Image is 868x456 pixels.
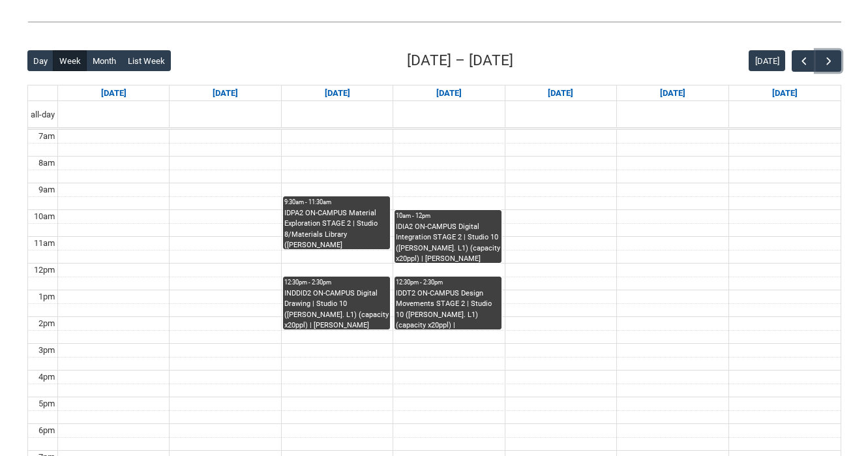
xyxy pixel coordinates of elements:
[86,50,122,71] button: Month
[121,50,171,71] button: List Week
[322,85,353,101] a: Go to September 16, 2025
[27,50,54,71] button: Day
[770,85,800,101] a: Go to September 20, 2025
[545,85,576,101] a: Go to September 18, 2025
[792,50,816,72] button: Previous Week
[210,85,241,101] a: Go to September 15, 2025
[284,198,389,207] div: 9:30am - 11:30am
[749,50,785,71] button: [DATE]
[284,208,389,249] div: IDPA2 ON-CAMPUS Material Exploration STAGE 2 | Studio 8/Materials Library ([PERSON_NAME][GEOGRAPH...
[396,222,500,263] div: IDIA2 ON-CAMPUS Digital Integration STAGE 2 | Studio 10 ([PERSON_NAME]. L1) (capacity x20ppl) | [...
[36,130,57,143] div: 7am
[816,50,841,72] button: Next Week
[284,288,389,329] div: INDDID2 ON-CAMPUS Digital Drawing | Studio 10 ([PERSON_NAME]. L1) (capacity x20ppl) | [PERSON_NAME]
[36,424,57,437] div: 6pm
[36,290,57,303] div: 1pm
[407,50,513,72] h2: [DATE] – [DATE]
[36,397,57,410] div: 5pm
[396,288,500,329] div: IDDT2 ON-CAMPUS Design Movements STAGE 2 | Studio 10 ([PERSON_NAME]. L1) (capacity x20ppl) | [PER...
[31,264,57,277] div: 12pm
[36,371,57,384] div: 4pm
[28,108,57,121] span: all-day
[657,85,688,101] a: Go to September 19, 2025
[31,210,57,223] div: 10am
[396,278,500,287] div: 12:30pm - 2:30pm
[36,344,57,357] div: 3pm
[36,317,57,330] div: 2pm
[53,50,87,71] button: Week
[98,85,129,101] a: Go to September 14, 2025
[36,157,57,170] div: 8am
[27,15,841,29] img: REDU_GREY_LINE
[396,211,500,220] div: 10am - 12pm
[434,85,464,101] a: Go to September 17, 2025
[31,237,57,250] div: 11am
[284,278,389,287] div: 12:30pm - 2:30pm
[36,183,57,196] div: 9am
